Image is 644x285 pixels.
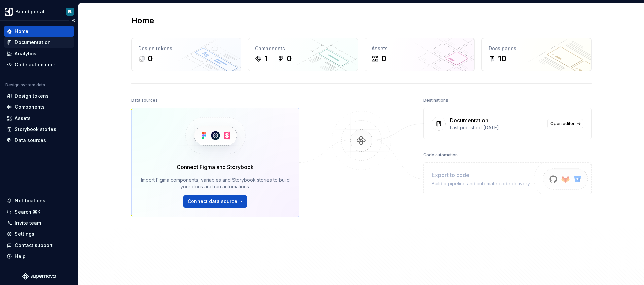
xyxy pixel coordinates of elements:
[4,251,74,262] button: Help
[4,59,74,70] a: Code automation
[423,150,458,160] div: Code automation
[148,53,153,64] div: 0
[15,50,36,57] div: Analytics
[15,93,49,99] div: Design tokens
[183,195,247,208] button: Connect data source
[4,102,74,113] a: Components
[131,15,154,26] h2: Home
[177,163,254,171] div: Connect Figma and Storybook
[255,45,351,52] div: Components
[131,96,158,105] div: Data sources
[248,38,358,71] a: Components10
[15,137,46,144] div: Data sources
[15,28,28,35] div: Home
[15,220,41,226] div: Invite team
[15,8,44,15] div: Brand portal
[15,242,53,249] div: Contact support
[15,61,56,68] div: Code automation
[131,38,241,71] a: Design tokens0
[138,45,234,52] div: Design tokens
[489,45,584,52] div: Docs pages
[15,231,34,237] div: Settings
[547,119,583,128] a: Open editor
[68,9,72,14] div: EL
[4,229,74,240] a: Settings
[15,253,26,260] div: Help
[4,240,74,251] button: Contact support
[188,198,237,205] span: Connect data source
[481,38,592,71] a: Docs pages10
[264,53,268,64] div: 1
[423,96,448,105] div: Destinations
[15,197,45,204] div: Notifications
[4,124,74,135] a: Storybook stories
[550,121,575,126] span: Open editor
[4,48,74,59] a: Analytics
[365,38,475,71] a: Assets0
[5,82,45,88] div: Design system data
[15,126,56,133] div: Storybook stories
[498,53,506,64] div: 10
[4,26,74,37] a: Home
[15,115,31,122] div: Assets
[4,113,74,124] a: Assets
[15,39,51,46] div: Documentation
[1,4,77,19] button: Brand portalEL
[4,91,74,101] a: Design tokens
[4,207,74,217] button: Search ⌘K
[4,37,74,48] a: Documentation
[450,124,543,131] div: Last published [DATE]
[432,171,531,179] div: Export to code
[372,45,468,52] div: Assets
[69,16,78,25] button: Collapse sidebar
[450,116,488,124] div: Documentation
[287,53,292,64] div: 0
[22,273,56,280] svg: Supernova Logo
[15,104,45,110] div: Components
[4,195,74,206] button: Notifications
[15,209,40,215] div: Search ⌘K
[432,180,531,187] div: Build a pipeline and automate code delivery.
[141,177,290,190] div: Import Figma components, variables and Storybook stories to build your docs and run automations.
[4,135,74,146] a: Data sources
[5,8,13,16] img: 1131f18f-9b94-42a4-847a-eabb54481545.png
[4,218,74,228] a: Invite team
[381,53,386,64] div: 0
